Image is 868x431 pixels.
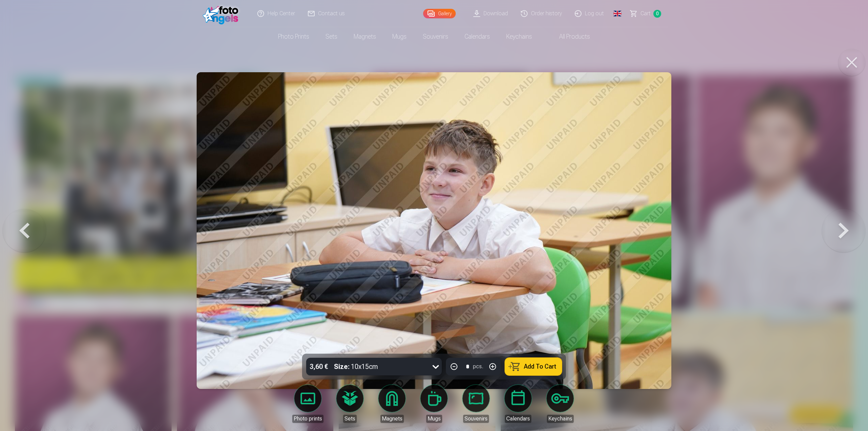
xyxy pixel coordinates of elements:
[343,415,357,423] div: Sets
[270,27,317,46] a: Photo prints
[334,362,350,371] strong: Size :
[380,415,404,423] div: Magnets
[373,385,411,423] a: Magnets
[473,363,483,371] div: pcs.
[505,358,562,375] button: Add To Cart
[524,364,556,370] span: Add To Cart
[306,358,331,375] div: 3,60 €
[653,10,661,18] span: 0
[456,27,498,46] a: Calendars
[457,385,495,423] a: Souvenirs
[415,27,456,46] a: Souvenirs
[505,415,531,423] div: Calendars
[317,27,346,46] a: Sets
[203,3,242,24] img: /fa1
[547,415,574,423] div: Keychains
[499,385,537,423] a: Calendars
[498,27,540,46] a: Keychains
[384,27,415,46] a: Mugs
[292,415,323,423] div: Photo prints
[289,385,327,423] a: Photo prints
[334,358,378,375] div: 10x15cm
[331,385,369,423] a: Sets
[346,27,384,46] a: Magnets
[415,385,453,423] a: Mugs
[541,385,579,423] a: Keychains
[426,415,442,423] div: Mugs
[423,9,456,18] a: Gallery
[540,27,598,46] a: All products
[640,9,651,18] span: Сart
[463,415,489,423] div: Souvenirs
